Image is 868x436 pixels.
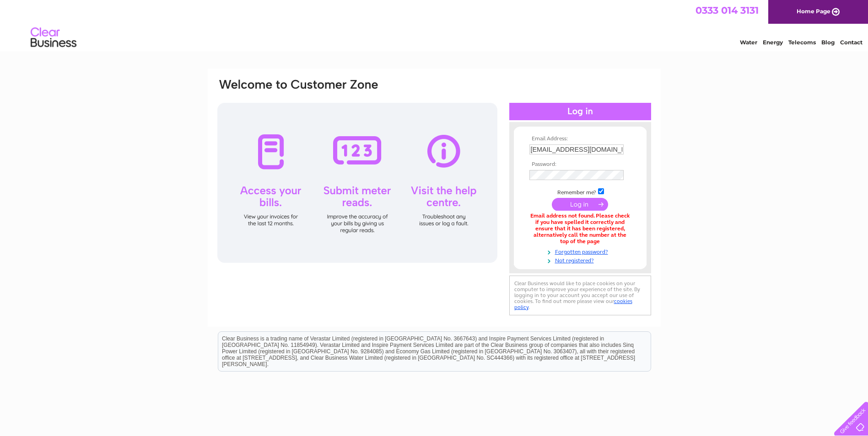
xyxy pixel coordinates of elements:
a: Water [740,39,757,46]
div: Email address not found. Please check if you have spelled it correctly and ensure that it has bee... [529,213,631,245]
input: Submit [552,198,608,211]
a: Forgotten password? [529,247,633,255]
a: Telecoms [788,39,816,46]
a: Energy [763,39,783,46]
a: 0333 014 3131 [695,5,759,16]
a: Contact [840,39,863,46]
div: Clear Business would like to place cookies on your computer to improve your experience of the sit... [509,276,651,315]
a: cookies policy [514,298,632,310]
td: Remember me? [527,187,633,196]
th: Email Address: [527,136,633,142]
a: Blog [821,39,835,46]
img: logo.png [30,24,77,52]
div: Clear Business is a trading name of Verastar Limited (registered in [GEOGRAPHIC_DATA] No. 3667643... [218,5,651,44]
a: Not registered? [529,255,633,264]
th: Password: [527,161,633,168]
